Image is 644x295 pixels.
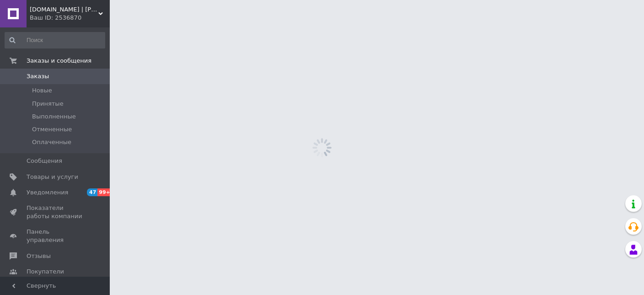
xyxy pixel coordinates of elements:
span: 47 [87,188,97,196]
input: Поиск [5,32,105,48]
span: Выполненные [32,113,76,121]
span: Отмененные [32,125,72,134]
span: 99+ [97,188,113,196]
span: Заказы [27,72,49,80]
span: Уведомления [27,188,68,197]
span: Оплаченные [32,138,71,146]
span: Новые [32,86,52,95]
span: Показатели работы компании [27,204,85,220]
span: Панель управления [27,228,85,244]
span: Сообщения [27,157,62,165]
span: Покупатели [27,268,64,276]
div: Ваш ID: 2536870 [30,14,110,22]
span: Товары и услуги [27,173,78,181]
span: Заказы и сообщения [27,57,91,65]
span: T2TV.com.ua | Онлайн Гипермаркет [30,5,98,14]
span: Отзывы [27,252,51,260]
span: Принятые [32,100,64,108]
